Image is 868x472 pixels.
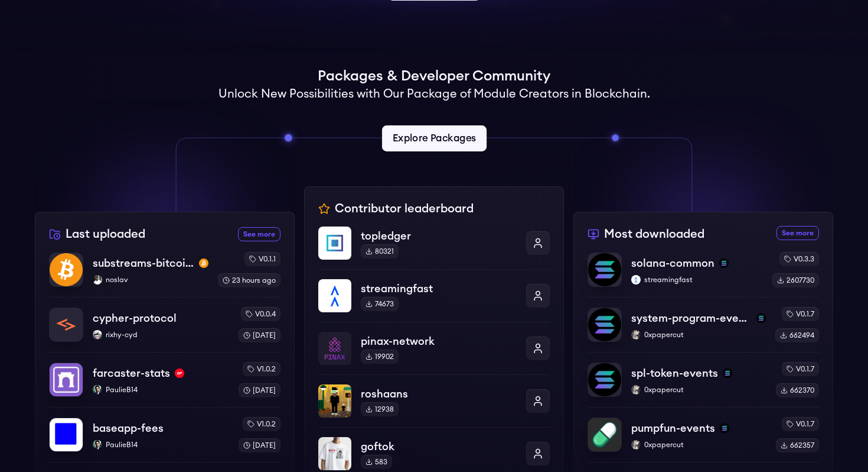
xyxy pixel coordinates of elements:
[631,440,766,450] p: 0xpapercut
[175,368,184,378] img: optimism
[631,420,715,437] p: pumpfun-events
[244,252,280,266] div: v0.1.1
[318,374,550,427] a: roshaansroshaans12938
[776,226,819,240] a: See more most downloaded packages
[782,417,819,431] div: v0.1.7
[93,440,102,450] img: PaulieB14
[631,385,766,395] p: 0xpapercut
[318,332,351,365] img: pinax-network
[318,279,351,312] img: streamingfast
[782,362,819,376] div: v0.1.7
[239,383,280,397] div: [DATE]
[361,438,517,455] p: goftok
[199,258,208,268] img: btc-mainnet
[241,307,280,321] div: v0.0.4
[776,438,819,452] div: 662357
[361,297,399,311] div: 74673
[49,252,280,297] a: substreams-bitcoin-mainsubstreams-bitcoin-mainbtc-mainnetnoslavnoslavv0.1.123 hours ago
[238,227,280,241] a: See more recently uploaded packages
[361,455,392,469] div: 583
[588,308,621,341] img: system-program-events
[50,363,83,396] img: farcaster-stats
[93,420,164,437] p: baseapp-fees
[361,244,399,258] div: 80321
[50,308,83,341] img: cypher-protocol
[93,385,229,395] p: PaulieB14
[588,352,819,407] a: spl-token-eventsspl-token-eventssolana0xpapercut0xpapercutv0.1.7662370
[239,328,280,342] div: [DATE]
[361,350,399,364] div: 19902
[93,365,170,382] p: farcaster-stats
[93,275,102,285] img: noslav
[361,228,517,244] p: topledger
[93,385,102,395] img: PaulieB14
[93,310,177,326] p: cypher-protocol
[49,407,280,462] a: baseapp-feesbaseapp-feesPaulieB14PaulieB14v1.0.2[DATE]
[756,313,766,323] img: solana
[361,280,517,297] p: streamingfast
[631,330,641,340] img: 0xpapercut
[243,417,280,431] div: v1.0.2
[49,297,280,352] a: cypher-protocolcypher-protocolrixhy-cydrixhy-cydv0.0.4[DATE]
[50,418,83,451] img: baseapp-fees
[772,273,819,287] div: 2607730
[588,418,621,451] img: pumpfun-events
[361,402,399,416] div: 12938
[243,362,280,376] div: v1.0.2
[318,437,351,470] img: goftok
[93,255,194,271] p: substreams-bitcoin-main
[588,407,819,462] a: pumpfun-eventspumpfun-eventssolana0xpapercut0xpapercutv0.1.7662357
[719,258,729,268] img: solana
[631,310,752,326] p: system-program-events
[318,269,550,322] a: streamingfaststreamingfast74673
[782,307,819,321] div: v0.1.7
[93,330,102,340] img: rixhy-cyd
[776,383,819,397] div: 662370
[631,440,641,450] img: 0xpapercut
[318,384,351,418] img: roshaans
[631,255,714,271] p: solana-common
[588,297,819,352] a: system-program-eventssystem-program-eventssolana0xpapercut0xpapercutv0.1.7662494
[318,227,351,260] img: topledger
[239,438,280,452] div: [DATE]
[361,386,517,402] p: roshaans
[775,328,819,342] div: 662494
[318,322,550,374] a: pinax-networkpinax-network19902
[218,86,650,102] h2: Unlock New Possibilities with Our Package of Module Creators in Blockchain.
[631,275,763,285] p: streamingfast
[93,330,229,340] p: rixhy-cyd
[631,330,766,340] p: 0xpapercut
[588,253,621,286] img: solana-common
[93,275,208,285] p: noslav
[631,275,641,285] img: streamingfast
[720,423,729,433] img: solana
[779,252,819,266] div: v0.3.3
[588,363,621,396] img: spl-token-events
[218,273,280,287] div: 23 hours ago
[49,352,280,407] a: farcaster-statsfarcaster-statsoptimismPaulieB14PaulieB14v1.0.2[DATE]
[318,67,550,86] h1: Packages & Developer Community
[361,333,517,350] p: pinax-network
[50,253,83,286] img: substreams-bitcoin-main
[631,385,641,395] img: 0xpapercut
[93,440,229,450] p: PaulieB14
[318,227,550,269] a: topledgertopledger80321
[381,125,486,151] a: Explore Packages
[723,368,732,378] img: solana
[588,252,819,297] a: solana-commonsolana-commonsolanastreamingfaststreamingfastv0.3.32607730
[631,365,718,382] p: spl-token-events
